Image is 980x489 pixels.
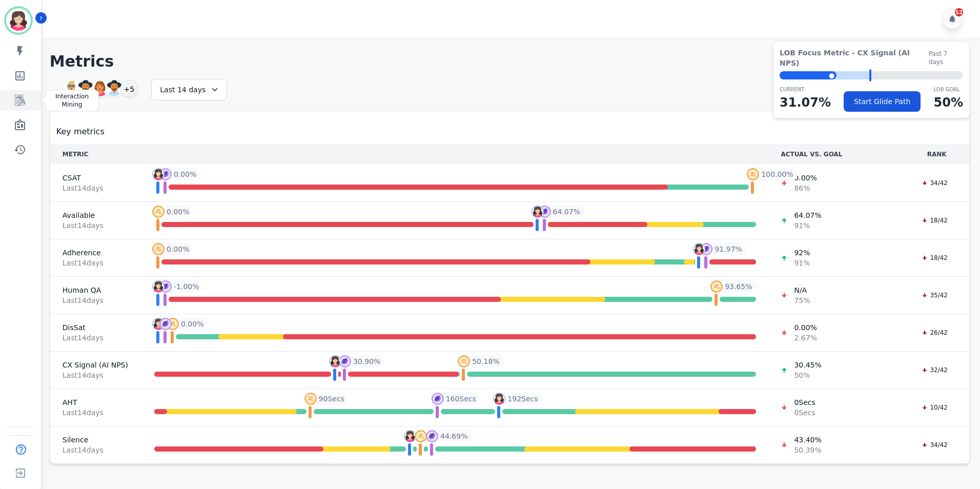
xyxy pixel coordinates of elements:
span: 75 % [794,295,810,305]
div: 34/42 [916,178,953,188]
span: 30.90 % [353,356,380,366]
img: profile-pic [415,430,427,442]
span: Last 14 day s [63,220,130,231]
img: profile-pic [426,430,438,442]
th: RANK [904,144,969,165]
span: 0 Secs [794,397,815,407]
span: Past 7 days [929,50,963,66]
span: 100.00 % [761,169,793,179]
span: 92 % [794,248,810,258]
span: Adherence [63,248,130,258]
span: AHT [63,397,130,407]
p: 50 % [934,93,963,112]
th: METRIC [50,144,142,165]
span: 50.18 % [472,356,499,366]
span: 0.00 % [167,244,189,254]
img: profile-pic [152,280,165,293]
span: 192 Secs [507,394,538,404]
span: 90 Secs [319,394,344,404]
img: profile-pic [693,243,705,255]
span: 0 Secs [794,407,815,418]
h1: Metrics [50,52,970,71]
img: Bordered avatar [6,8,31,33]
div: Last 14 days [151,79,227,100]
img: profile-pic [167,318,179,330]
span: Silence [63,435,130,445]
div: 18/42 [916,215,953,226]
span: 93.65 % [725,281,752,292]
span: CSAT [63,173,130,183]
span: 44.69 % [440,431,467,441]
img: profile-pic [304,393,317,405]
span: Last 14 day s [63,333,130,343]
img: profile-pic [152,318,165,330]
span: 160 Secs [446,394,476,404]
span: Available [63,210,130,220]
div: 32/42 [916,365,953,375]
div: 10/42 [916,402,953,413]
span: DisSat [63,322,130,333]
img: profile-pic [432,393,444,405]
span: 64.07 % [553,207,580,217]
span: -1.00 % [174,281,199,292]
span: 0.00 % [167,207,189,217]
span: 91.97 % [714,244,742,254]
span: Last 14 day s [63,445,130,455]
th: ACTUAL VS. GOAL [768,144,904,165]
span: 86 % [794,183,816,193]
img: profile-pic [404,430,416,442]
span: Last 14 day s [63,258,130,268]
span: 30.45 % [794,360,821,370]
span: LOB Focus Metric - CX Signal (AI NPS) [780,48,929,68]
p: CURRENT [780,86,831,93]
span: 43.40 % [794,435,821,445]
div: 52 [955,8,963,16]
img: profile-pic [152,243,165,255]
img: profile-pic [532,206,544,218]
span: CX Signal (AI NPS) [63,360,130,370]
span: N/A [794,285,810,295]
div: 35/42 [916,290,953,300]
img: profile-pic [747,168,759,180]
span: 50.39 % [794,445,821,455]
div: 34/42 [916,440,953,450]
img: profile-pic [700,243,712,255]
img: profile-pic [159,280,172,293]
img: profile-pic [329,355,341,368]
img: profile-pic [152,206,165,218]
span: Key metrics [56,126,105,138]
img: profile-pic [159,318,172,330]
img: profile-pic [493,393,505,405]
span: 0.00 % [794,173,816,183]
span: Human QA [63,285,130,295]
span: 2.67 % [794,333,816,343]
div: ⬤ [780,71,836,79]
div: +5 [120,80,138,97]
span: 0.00 % [181,319,203,329]
span: 0.00 % [174,169,196,179]
img: profile-pic [339,355,351,368]
p: LOB Goal [934,86,963,93]
button: Start Glide Path [844,91,921,112]
div: 26/42 [916,328,953,338]
span: 50 % [794,370,821,380]
span: Last 14 day s [63,370,130,380]
span: 91 % [794,258,810,268]
img: profile-pic [710,280,723,293]
span: 64.07 % [794,210,821,220]
span: 91 % [794,220,821,231]
span: Last 14 day s [63,295,130,305]
span: Last 14 day s [63,407,130,418]
img: profile-pic [458,355,470,368]
span: Last 14 day s [63,183,130,193]
img: profile-pic [152,168,165,180]
span: 0.00 % [794,322,816,333]
img: profile-pic [539,206,551,218]
img: profile-pic [159,168,172,180]
p: 31.07 % [780,93,831,112]
div: 18/42 [916,253,953,263]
